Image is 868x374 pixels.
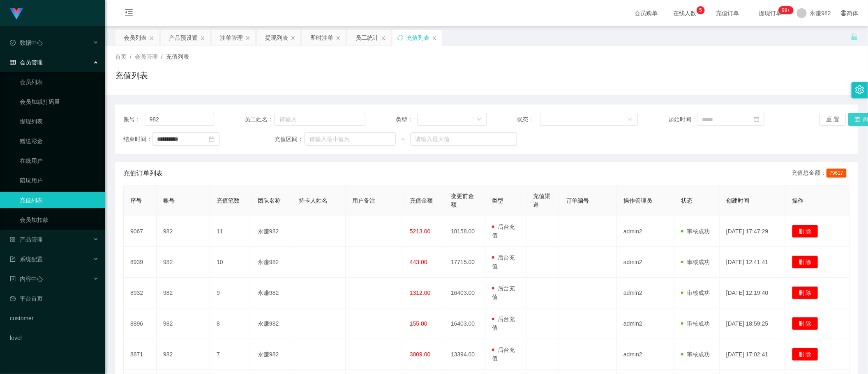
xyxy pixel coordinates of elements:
a: 提现列表 [20,113,99,130]
i: 图标: setting [855,85,864,94]
a: 会员加扣款 [20,212,99,228]
td: 10 [210,247,251,278]
td: 7 [210,339,251,370]
sup: 5 [697,6,705,14]
span: 5213.00 [410,228,431,235]
td: 永赚982 [251,339,292,370]
a: 充值列表 [20,192,99,208]
td: [DATE] 17:02:41 [720,339,785,370]
span: 创建时间 [726,197,749,204]
i: 图标: close [245,36,250,41]
i: 图标: close [336,36,341,41]
span: 充值订单 [712,10,743,16]
span: / [161,53,163,60]
td: 982 [157,216,210,247]
span: 序号 [130,197,142,204]
i: 图标: down [628,117,633,123]
span: 会员管理 [135,53,158,60]
span: 后台充值 [492,254,515,269]
input: 请输入 [145,113,214,126]
td: 8932 [124,278,157,308]
span: 用户备注 [352,197,375,204]
i: 图标: calendar [209,136,215,142]
span: 起始时间： [668,115,697,124]
td: 18158.00 [444,216,485,247]
span: 443.00 [410,259,427,265]
span: 充值笔数 [217,197,240,204]
span: 订单编号 [566,197,589,204]
td: admin2 [617,247,674,278]
td: 永赚982 [251,216,292,247]
span: 内容中心 [10,276,43,282]
span: 充值金额 [410,197,433,204]
a: 会员列表 [20,74,99,90]
td: 9067 [124,216,157,247]
i: 图标: close [200,36,205,41]
div: 充值列表 [406,30,429,46]
td: 永赚982 [251,308,292,339]
img: logo.9652507e.png [10,8,23,20]
span: 提现订单 [755,10,786,16]
div: 注单管理 [220,30,243,46]
td: [DATE] 18:59:25 [720,308,785,339]
span: / [130,53,132,60]
span: 在线人数 [669,10,701,16]
h1: 充值列表 [115,69,148,82]
a: 在线用户 [20,153,99,169]
td: admin2 [617,308,674,339]
i: 图标: profile [10,276,16,282]
span: ~ [396,135,410,144]
button: 删 除 [792,348,818,361]
i: 图标: menu-fold [115,0,143,27]
span: 充值区间： [275,135,305,144]
span: 审核成功 [681,259,710,265]
td: 16403.00 [444,308,485,339]
button: 删 除 [792,317,818,330]
td: 982 [157,339,210,370]
span: 79617 [826,169,847,178]
i: 图标: close [291,36,295,41]
td: 16403.00 [444,278,485,308]
span: 155.00 [410,320,427,327]
td: 17715.00 [444,247,485,278]
span: 1312.00 [410,290,431,296]
td: admin2 [617,216,674,247]
td: [DATE] 17:47:29 [720,216,785,247]
i: 图标: unlock [851,33,858,41]
span: 会员管理 [10,59,43,66]
span: 结束时间： [123,135,152,144]
span: 后台充值 [492,347,515,362]
span: 状态： [517,115,540,124]
div: 即时注单 [310,30,333,46]
i: 图标: down [477,117,482,123]
td: 8871 [124,339,157,370]
i: 图标: close [432,36,437,41]
span: 账号 [163,197,175,204]
div: 会员列表 [124,30,147,46]
div: 员工统计 [356,30,379,46]
span: 账号： [123,115,145,124]
i: 图标: global [841,10,847,16]
span: 充值渠道 [533,193,550,208]
input: 请输入 [275,113,366,126]
div: 提现列表 [265,30,288,46]
input: 请输入最大值 [410,132,517,146]
span: 审核成功 [681,228,710,235]
p: 5 [699,6,702,14]
div: 充值总金额： [792,169,850,178]
td: admin2 [617,339,674,370]
td: 9 [210,278,251,308]
span: 首页 [115,53,127,60]
td: 8939 [124,247,157,278]
td: 982 [157,278,210,308]
span: 审核成功 [681,351,710,358]
i: 图标: calendar [754,116,759,122]
button: 重 置 [820,113,846,126]
td: 13394.00 [444,339,485,370]
span: 3009.00 [410,351,431,358]
span: 充值订单列表 [123,169,163,178]
a: level [10,330,99,346]
button: 删 除 [792,286,818,299]
span: 员工姓名： [245,115,275,124]
span: 系统配置 [10,256,43,262]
